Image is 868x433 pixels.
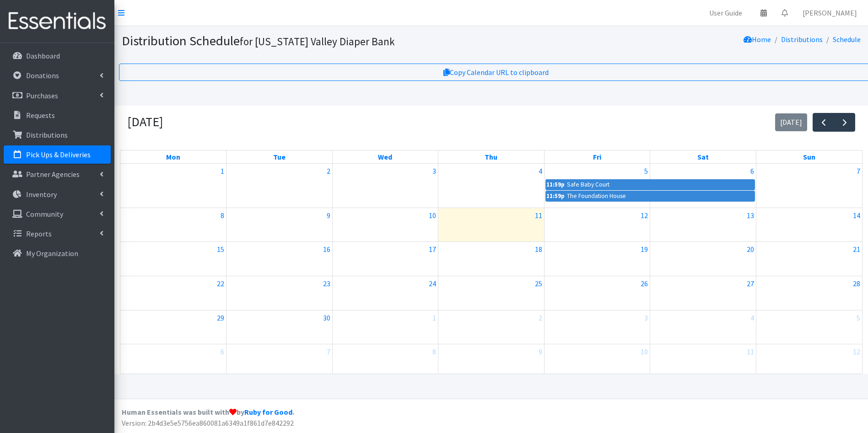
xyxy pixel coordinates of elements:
[4,47,111,65] a: Dashboard
[756,344,862,378] td: October 12, 2025
[650,276,756,310] td: September 27, 2025
[122,418,294,428] span: Version: 2b4d3e5e5756ea860081a6349a1f861d7e842292
[26,150,91,159] p: Pick Ups & Deliveries
[642,164,650,178] a: September 5, 2025
[695,150,711,163] a: Saturday
[781,35,823,44] a: Distributions
[438,310,545,344] td: October 2, 2025
[226,208,333,242] td: September 9, 2025
[438,208,545,242] td: September 11, 2025
[4,106,111,124] a: Requests
[431,344,438,359] a: October 8, 2025
[219,164,226,178] a: September 1, 2025
[321,310,332,325] a: September 30, 2025
[4,86,111,105] a: Purchases
[855,310,862,325] a: October 5, 2025
[26,209,63,219] p: Community
[591,150,603,163] a: Friday
[26,190,57,199] p: Inventory
[4,244,111,262] a: My Organization
[219,208,226,223] a: September 8, 2025
[120,208,226,242] td: September 8, 2025
[376,150,394,163] a: Wednesday
[851,208,862,223] a: September 14, 2025
[537,310,544,325] a: October 2, 2025
[544,344,650,378] td: October 10, 2025
[438,276,545,310] td: September 25, 2025
[650,164,756,208] td: September 6, 2025
[26,229,52,238] p: Reports
[533,242,544,257] a: September 18, 2025
[332,242,438,276] td: September 17, 2025
[533,276,544,291] a: September 25, 2025
[215,310,226,325] a: September 29, 2025
[801,150,817,163] a: Sunday
[332,276,438,310] td: September 24, 2025
[546,180,565,190] div: 11:59p
[639,276,650,291] a: September 26, 2025
[756,276,862,310] td: September 28, 2025
[215,242,226,257] a: September 15, 2025
[438,164,545,208] td: September 4, 2025
[4,126,111,144] a: Distributions
[26,91,58,100] p: Purchases
[537,164,544,178] a: September 4, 2025
[321,276,332,291] a: September 23, 2025
[756,242,862,276] td: September 21, 2025
[544,310,650,344] td: October 3, 2025
[431,164,438,178] a: September 3, 2025
[544,208,650,242] td: September 12, 2025
[756,208,862,242] td: September 14, 2025
[120,164,226,208] td: September 1, 2025
[749,164,756,178] a: September 6, 2025
[4,66,111,85] a: Donations
[545,191,755,202] a: 11:59pThe Foundation House
[271,150,287,163] a: Tuesday
[745,344,756,359] a: October 11, 2025
[702,4,749,22] a: User Guide
[544,242,650,276] td: September 19, 2025
[749,310,756,325] a: October 4, 2025
[650,310,756,344] td: October 4, 2025
[26,71,59,80] p: Donations
[639,344,650,359] a: October 10, 2025
[332,344,438,378] td: October 8, 2025
[546,191,565,201] div: 11:59p
[4,185,111,203] a: Inventory
[650,344,756,378] td: October 11, 2025
[244,407,292,417] a: Ruby for Good
[639,208,650,223] a: September 12, 2025
[438,344,545,378] td: October 9, 2025
[566,191,626,201] div: The Foundation House
[122,407,294,417] strong: Human Essentials was built with by .
[4,225,111,243] a: Reports
[545,179,755,190] a: 11:59pSafe Baby Court
[325,344,332,359] a: October 7, 2025
[639,242,650,257] a: September 19, 2025
[650,208,756,242] td: September 13, 2025
[127,114,163,130] h2: [DATE]
[642,310,650,325] a: October 3, 2025
[775,113,808,131] button: [DATE]
[226,310,333,344] td: September 30, 2025
[851,242,862,257] a: September 21, 2025
[813,113,834,132] button: Previous month
[533,208,544,223] a: September 11, 2025
[325,208,332,223] a: September 9, 2025
[226,276,333,310] td: September 23, 2025
[834,113,855,132] button: Next month
[745,242,756,257] a: September 20, 2025
[438,242,545,276] td: September 18, 2025
[745,276,756,291] a: September 27, 2025
[756,164,862,208] td: September 7, 2025
[756,310,862,344] td: October 5, 2025
[855,164,862,178] a: September 7, 2025
[26,130,68,139] p: Distributions
[745,208,756,223] a: September 13, 2025
[164,150,182,163] a: Monday
[795,4,864,22] a: [PERSON_NAME]
[4,165,111,183] a: Partner Agencies
[26,170,80,179] p: Partner Agencies
[851,276,862,291] a: September 28, 2025
[833,35,861,44] a: Schedule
